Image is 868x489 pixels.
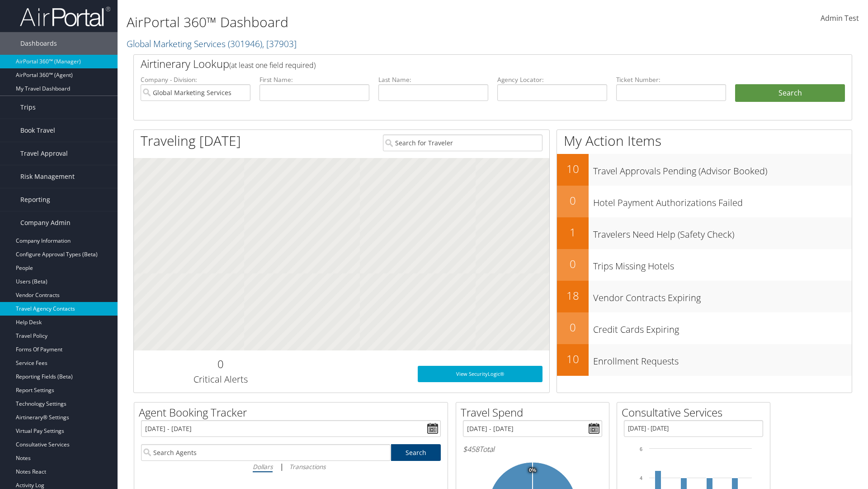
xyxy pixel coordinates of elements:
h2: 0 [141,356,300,372]
button: Search [735,84,845,102]
h3: Vendor Contracts Expiring [593,287,852,304]
h3: Travelers Need Help (Safety Check) [593,224,852,241]
span: $458 [463,444,479,454]
label: Company - Division: [141,75,250,84]
span: Trips [20,96,36,119]
tspan: 4 [640,475,642,481]
span: Risk Management [20,165,75,188]
label: Last Name: [378,75,488,84]
a: 0Trips Missing Hotels [557,249,852,281]
h3: Credit Cards Expiring [593,319,852,336]
label: Agency Locator: [497,75,607,84]
label: First Name: [259,75,369,84]
span: ( 301946 ) [228,38,262,50]
h2: Airtinerary Lookup [141,56,785,72]
span: , [ 37903 ] [262,38,297,50]
h3: Travel Approvals Pending (Advisor Booked) [593,160,852,177]
a: View SecurityLogic® [418,366,542,382]
a: 10Enrollment Requests [557,344,852,376]
h6: Total [463,444,602,454]
a: 0Hotel Payment Authorizations Failed [557,186,852,217]
h2: Travel Spend [461,405,609,420]
i: Transactions [289,462,325,471]
tspan: 0% [529,468,536,473]
a: 18Vendor Contracts Expiring [557,281,852,312]
h2: 0 [557,256,589,272]
h2: Consultative Services [622,405,770,420]
a: 0Credit Cards Expiring [557,312,852,344]
h3: Enrollment Requests [593,350,852,368]
img: airportal-logo.png [20,6,110,27]
div: | [141,461,441,472]
span: Dashboards [20,32,57,55]
h3: Hotel Payment Authorizations Failed [593,192,852,209]
a: Global Marketing Services [127,38,297,50]
h2: 1 [557,225,589,240]
span: Travel Approval [20,142,68,165]
h2: Agent Booking Tracker [139,405,448,420]
span: Company Admin [20,211,71,234]
i: Dollars [253,462,273,471]
h2: 10 [557,351,589,367]
input: Search Agents [141,444,391,461]
h2: 0 [557,193,589,208]
h1: AirPortal 360™ Dashboard [127,13,615,32]
h2: 0 [557,320,589,335]
h1: Traveling [DATE] [141,131,241,150]
a: Search [391,444,441,461]
label: Ticket Number: [616,75,726,84]
h2: 18 [557,288,589,303]
h2: 10 [557,161,589,177]
a: Admin Test [821,5,859,33]
a: 10Travel Approvals Pending (Advisor Booked) [557,154,852,186]
h1: My Action Items [557,131,852,150]
tspan: 6 [640,446,642,452]
a: 1Travelers Need Help (Safety Check) [557,217,852,249]
h3: Trips Missing Hotels [593,255,852,273]
input: Search for Traveler [383,134,542,151]
span: Book Travel [20,119,55,142]
span: Reporting [20,188,50,211]
span: (at least one field required) [229,60,316,70]
span: Admin Test [821,13,859,23]
h3: Critical Alerts [141,373,300,386]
